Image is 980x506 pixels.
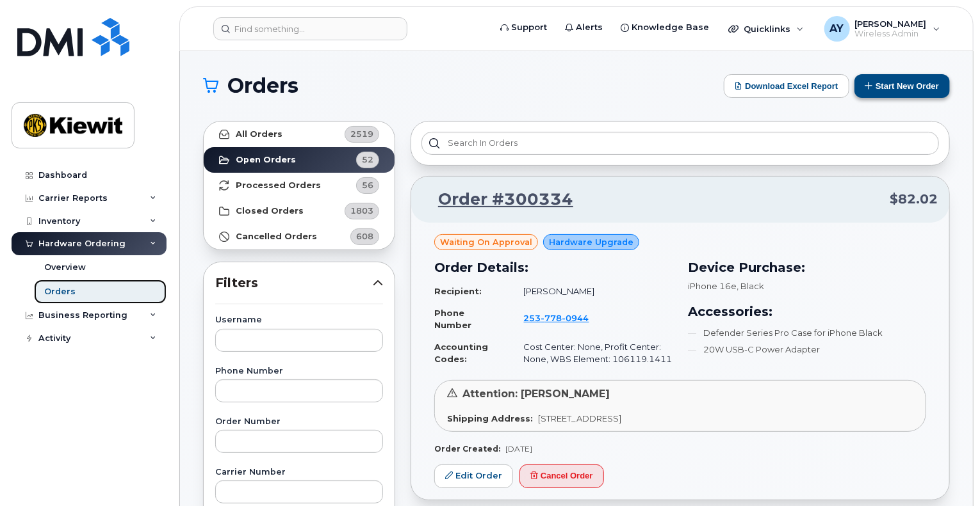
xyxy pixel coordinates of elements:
input: Search in orders [421,132,939,155]
span: 253 [524,313,589,323]
a: Open Orders52 [204,147,395,173]
label: Carrier Number [215,468,383,477]
span: [DATE] [505,444,532,454]
span: Waiting On Approval [440,236,532,248]
span: Filters [215,274,373,292]
a: Cancelled Orders608 [204,224,395,249]
a: Order #300334 [423,188,573,211]
iframe: Messenger Launcher [924,450,970,496]
strong: Cancelled Orders [236,232,317,242]
button: Download Excel Report [724,74,849,98]
strong: Accounting Codes: [434,342,488,364]
span: 608 [356,230,373,242]
button: Start New Order [854,74,950,98]
td: Cost Center: None, Profit Center: None, WBS Element: 106119.1411 [512,336,673,370]
h3: Accessories: [688,302,926,321]
span: Hardware Upgrade [549,236,633,248]
span: 52 [362,154,373,166]
label: Username [215,316,383,324]
strong: Recipient: [434,286,482,296]
span: Attention: [PERSON_NAME] [462,388,610,400]
li: 20W USB-C Power Adapter [688,344,926,356]
strong: All Orders [236,129,282,139]
a: Edit Order [434,464,513,488]
span: 0944 [562,313,589,323]
td: [PERSON_NAME] [512,280,673,303]
h3: Order Details: [434,258,673,277]
span: 2519 [350,128,373,140]
strong: Closed Orders [236,206,304,216]
span: $82.02 [890,190,938,209]
li: Defender Series Pro Case for iPhone Black [688,327,926,339]
label: Phone Number [215,367,383,376]
span: Orders [227,76,298,95]
a: 2537780944 [524,313,605,323]
strong: Open Orders [236,155,296,165]
span: 1803 [350,205,373,217]
strong: Phone Number [434,308,471,330]
label: Order Number [215,418,383,426]
button: Cancel Order [519,464,604,488]
span: 778 [541,313,562,323]
a: All Orders2519 [204,122,395,147]
span: , Black [737,281,764,291]
a: Closed Orders1803 [204,198,395,224]
strong: Shipping Address: [447,413,533,423]
span: 56 [362,179,373,191]
span: [STREET_ADDRESS] [538,413,621,423]
a: Processed Orders56 [204,173,395,198]
strong: Order Created: [434,444,500,454]
span: iPhone 16e [688,281,737,291]
h3: Device Purchase: [688,258,926,277]
strong: Processed Orders [236,180,321,191]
